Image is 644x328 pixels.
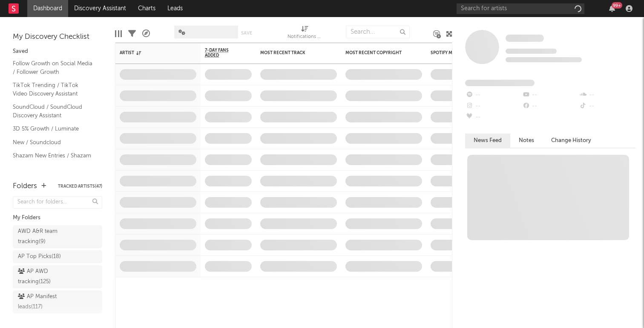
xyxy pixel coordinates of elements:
div: Notifications (Artist) [287,32,322,42]
input: Search for artists [457,3,584,14]
a: AP Manifest leads(117) [13,290,102,313]
div: -- [579,101,635,112]
input: Search for folders... [13,196,102,209]
div: Folders [13,181,37,192]
div: -- [522,101,578,112]
a: Top 50/100 Viral / Spotify/Apple Discovery Assistant [13,165,94,191]
div: AP Manifest leads ( 117 ) [18,292,78,312]
div: Notifications (Artist) [287,21,322,46]
a: TikTok Trending / TikTok Video Discovery Assistant [13,81,94,98]
div: Saved [13,46,102,57]
div: 99 + [612,2,622,9]
a: SoundCloud / SoundCloud Discovery Assistant [13,102,94,120]
div: -- [465,112,522,123]
button: News Feed [465,134,510,148]
span: Fans Added by Platform [465,80,535,86]
a: Follow Growth on Social Media / Follower Growth [13,59,94,76]
button: Tracked Artists(47) [58,184,102,189]
button: Notes [510,134,543,148]
button: Change History [543,134,600,148]
div: My Folders [13,213,102,223]
a: AWD A&R team tracking(9) [13,225,102,248]
button: 99+ [609,5,615,12]
div: -- [465,101,522,112]
div: Edit Columns [115,21,122,46]
div: A&R Pipeline [142,21,150,46]
input: Search... [346,26,410,38]
div: Artist [120,50,184,55]
div: Spotify Monthly Listeners [431,50,494,55]
div: Most Recent Copyright [345,50,409,55]
span: Some Artist [506,35,544,42]
div: Filters [128,21,136,46]
div: AWD A&R team tracking ( 9 ) [18,226,78,247]
div: AP Top Picks ( 18 ) [18,252,61,262]
a: New / Soundcloud [13,138,94,147]
div: My Discovery Checklist [13,32,102,42]
a: Some Artist [506,34,544,43]
span: 7-Day Fans Added [205,48,239,58]
div: -- [522,90,578,101]
span: Tracking Since: [DATE] [506,49,557,54]
span: 0 fans last week [506,57,582,62]
a: Shazam New Entries / Shazam [13,151,94,160]
div: Most Recent Track [260,50,324,55]
div: AP AWD tracking ( 125 ) [18,267,78,287]
a: AP AWD tracking(125) [13,265,102,288]
div: -- [465,90,522,101]
div: -- [579,90,635,101]
a: 3D 5% Growth / Luminate [13,124,94,134]
a: AP Top Picks(18) [13,250,102,263]
button: Save [241,31,252,35]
